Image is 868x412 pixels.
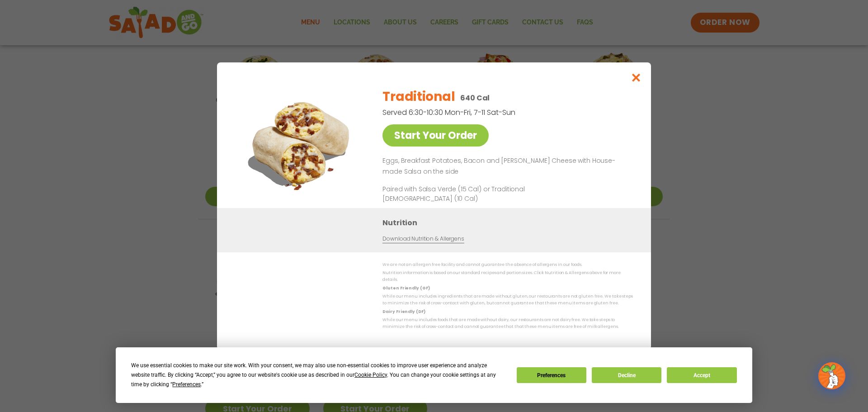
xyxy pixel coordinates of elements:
span: Cookie Policy [354,372,387,378]
h2: Traditional [382,87,455,106]
button: Accept [667,367,736,383]
button: Preferences [517,367,586,383]
button: Decline [592,367,661,383]
button: Close modal [622,62,651,93]
img: wpChatIcon [819,363,844,388]
p: Served 6:30-10:30 Mon-Fri, 7-11 Sat-Sun [382,107,586,118]
p: While our menu includes ingredients that are made without gluten, our restaurants are not gluten ... [382,293,633,307]
p: Nutrition information is based on our standard recipes and portion sizes. Click Nutrition & Aller... [382,270,633,284]
strong: Gluten Friendly (GF) [382,285,429,290]
p: While our menu includes foods that are made without dairy, our restaurants are not dairy free. We... [382,317,633,331]
p: We are not an allergen free facility and cannot guarantee the absence of allergens in our foods. [382,261,633,268]
img: Featured product photo for Traditional [237,81,364,208]
a: Start Your Order [382,124,489,147]
p: Eggs, Breakfast Potatoes, Bacon and [PERSON_NAME] Cheese with House-made Salsa on the side [382,156,629,177]
span: Preferences [172,381,201,388]
h3: Nutrition [382,217,637,228]
p: 640 Cal [460,92,490,104]
a: Download Nutrition & Allergens [382,234,464,243]
strong: Dairy Friendly (DF) [382,308,425,314]
div: Cookie Consent Prompt [116,347,752,403]
div: We use essential cookies to make our site work. With your consent, we may also use non-essential ... [131,361,505,389]
p: Paired with Salsa Verde (15 Cal) or Traditional [DEMOGRAPHIC_DATA] (10 Cal) [382,184,550,203]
